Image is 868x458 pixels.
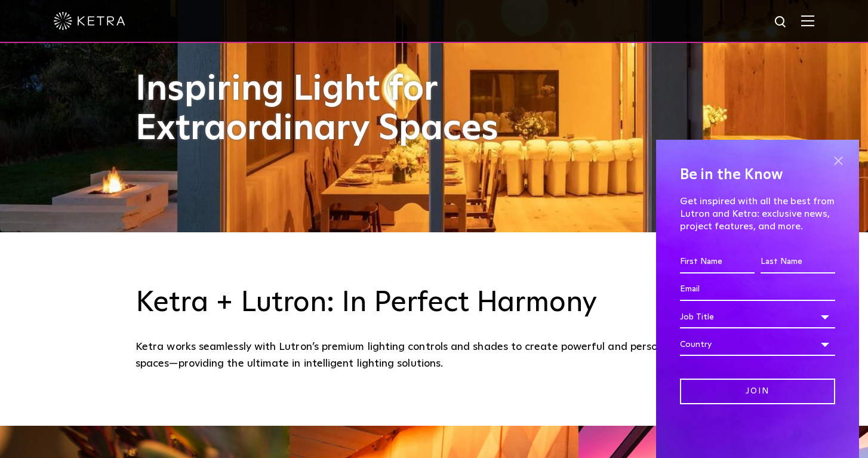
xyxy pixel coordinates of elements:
img: ketra-logo-2019-white [54,12,125,30]
input: Email [680,278,835,301]
h4: Be in the Know [680,164,835,186]
h1: Inspiring Light for Extraordinary Spaces [136,70,524,149]
input: Last Name [761,251,835,273]
input: Join [680,379,835,404]
h3: Ketra + Lutron: In Perfect Harmony [136,286,732,321]
input: First Name [680,251,755,273]
div: Country [680,333,835,356]
img: Hamburger%20Nav.svg [801,15,814,26]
div: Job Title [680,306,835,328]
p: Get inspired with all the best from Lutron and Ketra: exclusive news, project features, and more. [680,195,835,232]
div: Ketra works seamlessly with Lutron’s premium lighting controls and shades to create powerful and ... [136,339,732,373]
img: search icon [774,15,789,30]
